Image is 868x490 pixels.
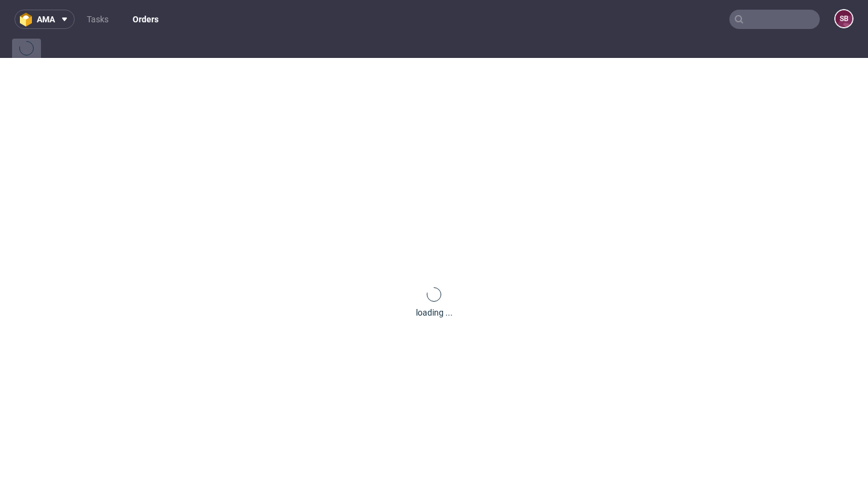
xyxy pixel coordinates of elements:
span: ama [37,15,55,24]
a: Orders [125,10,166,29]
img: logo [20,13,37,27]
button: ama [14,10,75,29]
div: loading ... [416,307,453,319]
a: Tasks [80,10,116,29]
figcaption: SB [835,10,852,27]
